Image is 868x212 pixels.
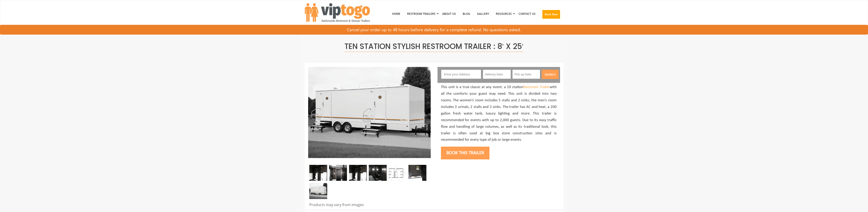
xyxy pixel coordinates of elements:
[369,165,387,181] img: Double sinks provide ample room for cleaning up after using the facilities.
[474,2,492,26] a: Gallery
[329,165,347,181] img: This bathroom trailer has ample space to move people in and out.
[542,10,560,19] button: Book Now
[523,85,549,89] a: Restroom Trailer
[344,41,524,52] span: Ten Station Stylish Restroom Trailer : 8′ x 25′
[408,165,426,181] img: Restroom Trailer
[512,70,540,79] input: Pick up Date
[305,3,370,22] img: VIPTOGO
[439,2,459,26] a: About Us
[441,84,557,143] p: This unit is a true classic at any event: a 10 station with all the comforts your guest may need....
[308,67,431,158] img: A front view of trailer booth with ten restrooms, and two doors with male and female sign on them
[441,70,481,79] input: Enter your Address
[389,2,404,26] a: Home
[309,165,327,181] img: Three urinals installed in a restroom trailer and separated by separators
[459,2,474,26] a: Blog
[389,165,406,181] img: Floor Plan of 10 station restroom with sink and toilet
[542,70,559,79] button: Search
[349,165,367,181] img: Even the urinals offer privacy as they are separated by black walls.
[308,202,431,210] div: Products may vary from images
[483,70,511,79] input: Delivery Date
[309,183,327,199] img: A front view of trailer booth with ten restrooms, and two doors with male and female sign on them
[515,2,539,26] a: Contact Us
[492,2,515,26] a: Resources
[404,2,439,26] a: Restroom Trailers
[539,2,563,28] a: Book Now
[441,147,489,159] button: Book this trailer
